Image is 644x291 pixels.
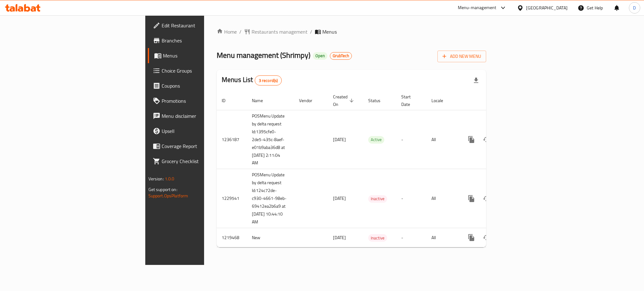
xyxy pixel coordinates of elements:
span: Start Date [401,93,419,108]
span: 3 record(s) [255,78,282,84]
span: Grocery Checklist [162,157,248,165]
span: GrubTech [330,53,352,58]
td: POSMenu Update by delta request Id:124c72de-c930-4661-98eb-69412ea2b6a9 at [DATE] 10:44:10 AM [247,169,294,228]
a: Choice Groups [148,63,253,78]
a: Edit Restaurant [148,18,253,33]
span: 1.0.0 [165,175,175,183]
button: more [464,230,479,245]
a: Grocery Checklist [148,154,253,169]
a: Coupons [148,78,253,93]
span: [DATE] [333,135,346,144]
td: All [426,228,459,247]
table: enhanced table [217,91,529,248]
div: Total records count [255,75,282,85]
span: Coupons [162,82,248,90]
span: Version: [148,175,164,183]
div: Menu-management [458,4,497,12]
td: - [396,228,426,247]
a: Coverage Report [148,139,253,154]
td: All [426,110,459,169]
span: Vendor [299,97,320,104]
button: Change Status [479,230,494,245]
button: Change Status [479,132,494,147]
span: [DATE] [333,233,346,242]
div: Export file [469,73,484,88]
span: Choice Groups [162,67,248,74]
nav: breadcrumb [217,28,486,36]
td: - [396,110,426,169]
span: D [633,4,636,11]
td: - [396,169,426,228]
span: Edit Restaurant [162,22,248,29]
td: All [426,169,459,228]
span: Branches [162,37,248,44]
div: Open [313,52,327,60]
td: New [247,228,294,247]
a: Promotions [148,93,253,108]
span: Menu management ( Shrimpy ) [217,48,310,62]
span: Active [368,136,384,143]
span: ID [222,97,234,104]
a: Support.OpsPlatform [148,192,188,200]
a: Restaurants management [244,28,308,36]
span: Promotions [162,97,248,105]
button: Add New Menu [437,51,486,62]
a: Menu disclaimer [148,108,253,124]
td: POSMenu Update by delta request Id:1395cfe0-2de5-435c-8aef-e01b9aba36d8 at [DATE] 2:11:04 AM [247,110,294,169]
span: Coverage Report [162,142,248,150]
a: Branches [148,33,253,48]
div: Inactive [368,195,387,203]
h2: Menus List [222,75,282,85]
span: Menu disclaimer [162,112,248,120]
span: Add New Menu [442,52,481,60]
span: Restaurants management [252,28,308,36]
span: Open [313,53,327,58]
li: / [310,28,312,36]
span: Get support on: [148,185,177,194]
a: Upsell [148,124,253,139]
span: Name [252,97,271,104]
span: Inactive [368,195,387,202]
span: Created On [333,93,356,108]
button: more [464,191,479,206]
span: [DATE] [333,194,346,202]
div: Inactive [368,234,387,242]
th: Actions [459,91,529,110]
button: Change Status [479,191,494,206]
span: Menus [322,28,337,36]
button: more [464,132,479,147]
span: Inactive [368,234,387,242]
span: Status [368,97,389,104]
span: Menus [163,52,248,59]
span: Upsell [162,127,248,135]
span: Locale [431,97,451,104]
div: [GEOGRAPHIC_DATA] [526,4,568,11]
a: Menus [148,48,253,63]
